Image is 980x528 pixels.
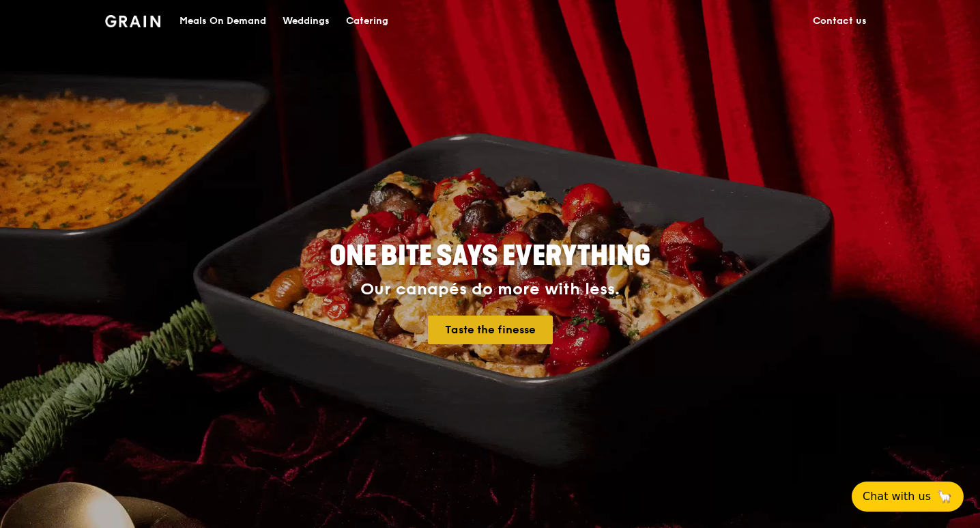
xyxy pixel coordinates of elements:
[179,1,266,42] div: Meals On Demand
[244,280,736,299] div: Our canapés do more with less.
[338,1,397,42] a: Catering
[283,1,330,42] div: Weddings
[805,1,875,42] a: Contact us
[346,1,388,42] div: Catering
[852,482,964,512] button: Chat with us🦙
[274,1,338,42] a: Weddings
[936,488,953,505] span: 🦙
[863,488,931,505] span: Chat with us
[428,316,553,344] a: Taste the finesse
[330,240,650,273] span: ONE BITE SAYS EVERYTHING
[105,15,160,27] img: Grain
